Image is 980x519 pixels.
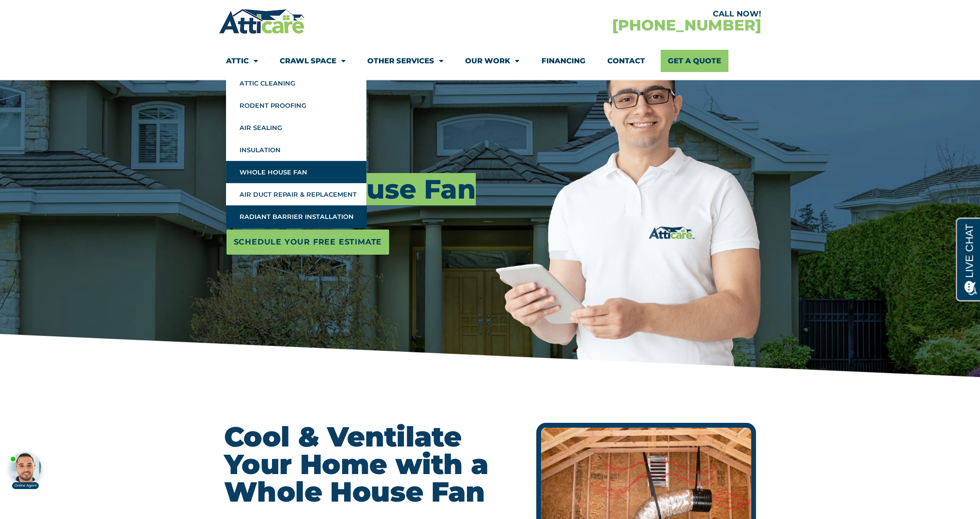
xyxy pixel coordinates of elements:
[465,50,519,72] a: Our Work
[5,418,160,490] iframe: Chat Invitation
[367,50,443,72] a: Other Services
[226,94,366,116] a: Rodent Proofing
[226,50,754,72] nav: Menu
[226,183,366,205] a: Air Duct Repair & Replacement
[661,50,728,72] a: Get A Quote
[226,230,390,255] a: Schedule Your Free Estimate
[496,47,761,379] img: Atticare employee
[226,139,366,161] a: Insulation
[226,72,366,94] a: Attic Cleaning
[607,50,645,72] a: Contact
[24,8,78,20] span: Opens a chat window
[234,234,382,250] span: Schedule Your Free Estimate
[226,116,366,139] a: Air Sealing
[226,161,366,183] a: Whole House Fan
[541,50,585,72] a: Financing
[280,50,346,72] a: Crawl Space
[226,72,366,228] ul: Attic
[224,423,527,505] h2: Cool & Ventilate Your Home with a Whole House Fan
[226,205,366,228] a: Radiant Barrier Installation
[226,50,258,72] a: Attic
[490,10,761,18] div: CALL NOW!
